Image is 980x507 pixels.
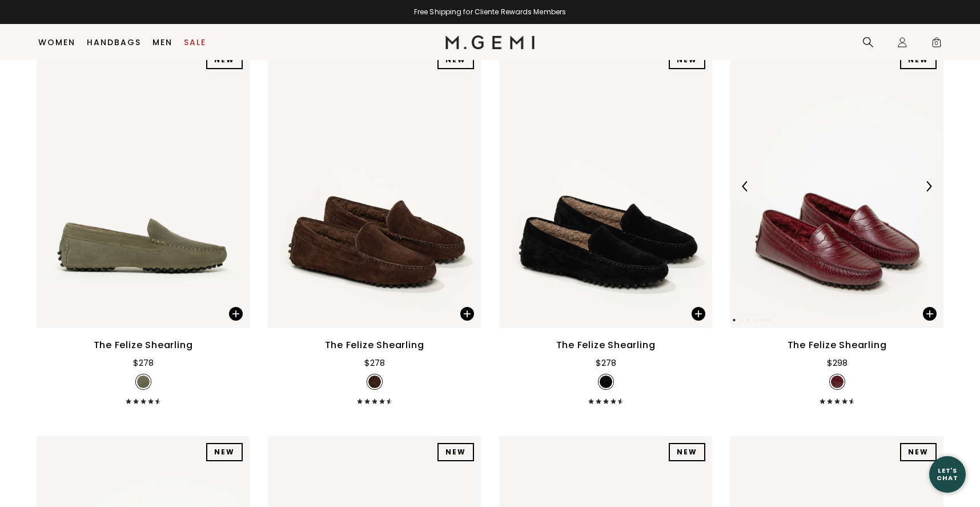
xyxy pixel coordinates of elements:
div: The Felize Shearling [788,338,887,352]
div: $278 [596,356,616,370]
div: NEW [669,443,705,461]
img: Next Arrow [923,181,934,191]
div: NEW [900,443,937,461]
div: NEW [206,51,243,69]
img: M.Gemi [445,35,535,49]
div: NEW [437,51,474,69]
img: v_7245292208187_SWATCH_50x.jpg [831,376,844,388]
a: Women [38,38,75,47]
div: $278 [364,356,385,370]
div: NEW [669,51,705,69]
a: The Felize Shearling$278 [268,44,481,404]
div: NEW [437,443,474,461]
div: Let's Chat [929,467,966,481]
a: Handbags [87,38,141,47]
div: NEW [900,51,937,69]
div: $278 [133,356,154,370]
img: Previous Arrow [740,181,750,191]
img: v_12460_SWATCH_50x.jpg [368,376,381,388]
img: v_7389188063291_SWATCH_50x.jpg [137,376,150,388]
div: The Felize Shearling [94,338,193,352]
a: The Felize Shearling$278 [37,44,250,404]
div: The Felize Shearling [325,338,424,352]
a: The Felize Shearling$278 [499,44,712,404]
div: NEW [206,443,243,461]
a: Men [152,38,172,47]
div: The Felize Shearling [556,338,656,352]
span: 0 [931,39,942,50]
div: $298 [827,356,848,370]
a: Previous ArrowNext ArrowThe Felize Shearling$298 [730,44,943,404]
img: v_12456_SWATCH_50x.jpg [600,376,612,388]
a: Sale [184,38,206,47]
